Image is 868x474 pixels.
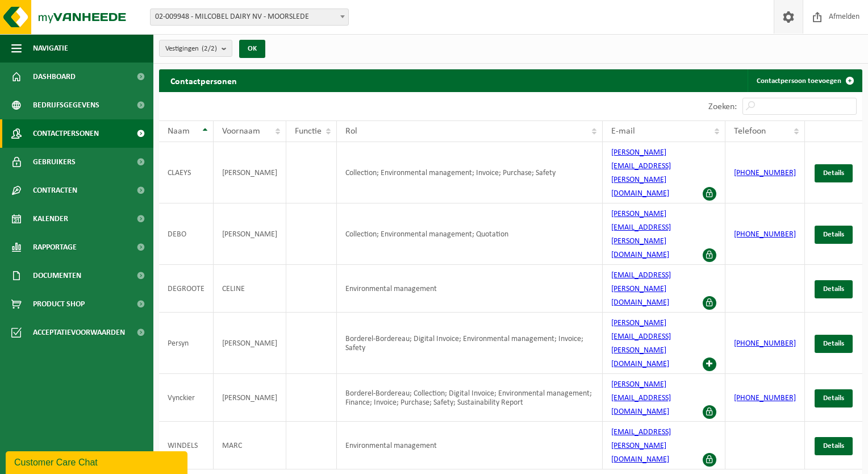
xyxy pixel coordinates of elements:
[337,265,603,313] td: Environmental management
[611,380,671,416] a: [PERSON_NAME][EMAIL_ADDRESS][DOMAIN_NAME]
[159,142,214,203] td: CLAEYS
[159,203,214,265] td: DEBO
[295,127,322,136] span: Functie
[33,91,99,119] span: Bedrijfsgegevens
[33,176,77,205] span: Contracten
[159,40,232,57] button: Vestigingen(2/2)
[33,34,68,63] span: Navigatie
[337,142,603,203] td: Collection; Environmental management; Invoice; Purchase; Safety
[6,449,190,474] iframe: chat widget
[823,169,844,177] span: Details
[33,148,76,176] span: Gebruikers
[823,394,844,402] span: Details
[734,230,796,239] a: [PHONE_NUMBER]
[823,285,844,293] span: Details
[708,102,737,111] label: Zoeken:
[815,335,853,353] a: Details
[159,374,214,422] td: Vynckier
[611,428,671,464] a: [EMAIL_ADDRESS][PERSON_NAME][DOMAIN_NAME]
[815,437,853,455] a: Details
[202,45,217,52] count: (2/2)
[151,9,348,25] span: 02-009948 - MILCOBEL DAIRY NV - MOORSLEDE
[823,231,844,238] span: Details
[33,290,85,318] span: Product Shop
[337,203,603,265] td: Collection; Environmental management; Quotation
[611,271,671,307] a: [EMAIL_ADDRESS][PERSON_NAME][DOMAIN_NAME]
[823,442,844,450] span: Details
[748,69,861,92] a: Contactpersoon toevoegen
[337,374,603,422] td: Borderel-Bordereau; Collection; Digital Invoice; Environmental management; Finance; Invoice; Purc...
[150,9,349,26] span: 02-009948 - MILCOBEL DAIRY NV - MOORSLEDE
[734,339,796,348] a: [PHONE_NUMBER]
[734,169,796,177] a: [PHONE_NUMBER]
[165,40,217,57] span: Vestigingen
[33,233,77,261] span: Rapportage
[214,374,286,422] td: [PERSON_NAME]
[611,148,671,198] a: [PERSON_NAME][EMAIL_ADDRESS][PERSON_NAME][DOMAIN_NAME]
[239,40,265,58] button: OK
[159,313,214,374] td: Persyn
[815,389,853,408] a: Details
[823,340,844,347] span: Details
[337,422,603,469] td: Environmental management
[734,394,796,402] a: [PHONE_NUMBER]
[815,164,853,182] a: Details
[159,422,214,469] td: WINDELS
[33,318,125,347] span: Acceptatievoorwaarden
[214,265,286,313] td: CELINE
[33,63,76,91] span: Dashboard
[345,127,357,136] span: Rol
[222,127,260,136] span: Voornaam
[815,226,853,244] a: Details
[214,203,286,265] td: [PERSON_NAME]
[214,142,286,203] td: [PERSON_NAME]
[159,265,214,313] td: DEGROOTE
[33,119,99,148] span: Contactpersonen
[337,313,603,374] td: Borderel-Bordereau; Digital Invoice; Environmental management; Invoice; Safety
[33,205,68,233] span: Kalender
[214,422,286,469] td: MARC
[611,210,671,259] a: [PERSON_NAME][EMAIL_ADDRESS][PERSON_NAME][DOMAIN_NAME]
[734,127,766,136] span: Telefoon
[611,127,635,136] span: E-mail
[33,261,81,290] span: Documenten
[214,313,286,374] td: [PERSON_NAME]
[815,280,853,298] a: Details
[159,69,248,92] h2: Contactpersonen
[611,319,671,368] a: [PERSON_NAME][EMAIL_ADDRESS][PERSON_NAME][DOMAIN_NAME]
[168,127,190,136] span: Naam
